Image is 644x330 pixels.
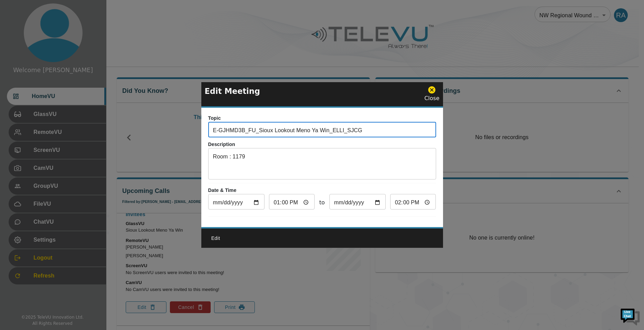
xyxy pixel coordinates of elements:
span: to [319,198,325,207]
p: Edit Meeting [205,86,260,97]
img: d_736959983_company_1615157101543_736959983 [12,32,29,49]
p: Description [208,141,436,148]
p: Date & Time [208,187,436,194]
div: Minimize live chat window [113,3,130,20]
div: Chat with us now [36,36,116,45]
textarea: Room : 1179 [213,153,431,176]
button: Edit [205,232,227,245]
img: Chat Widget [620,306,641,327]
div: Close [424,86,440,103]
p: Topic [208,115,436,122]
textarea: Type your message and hit 'Enter' [3,188,132,213]
span: We're online! [40,87,95,157]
